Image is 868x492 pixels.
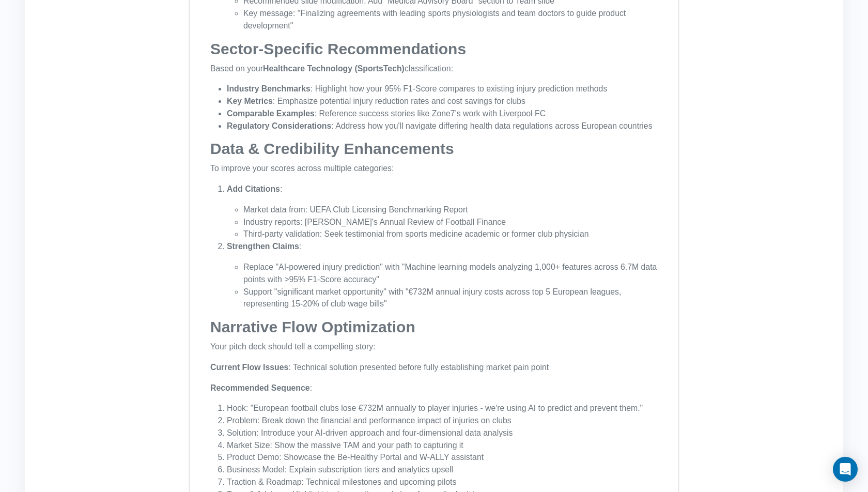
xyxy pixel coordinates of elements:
strong: Industry Benchmarks [227,84,311,93]
p: To improve your scores across multiple categories: [210,162,658,175]
li: Traction & Roadmap: Technical milestones and upcoming pilots [227,476,658,488]
li: : Emphasize potential injury reduction rates and cost savings for clubs [227,95,658,107]
li: : Address how you'll navigate differing health data regulations across European countries [227,120,658,132]
p: : [210,382,658,394]
li: Key message: "Finalizing agreements with leading sports physiologists and team doctors to guide p... [243,7,658,32]
strong: Strengthen Claims [227,242,299,251]
p: : [227,183,658,195]
li: Market data from: UEFA Club Licensing Benchmarking Report [243,204,658,216]
h2: Sector-Specific Recommendations [210,40,658,57]
p: : Technical solution presented before fully establishing market pain point [210,361,658,374]
strong: Regulatory Considerations [227,121,331,130]
li: Business Model: Explain subscription tiers and analytics upsell [227,464,658,476]
strong: Current Flow Issues [210,363,288,372]
li: Third-party validation: Seek testimonial from sports medicine academic or former club physician [243,228,658,240]
strong: Key Metrics [227,97,273,105]
p: : [227,240,658,253]
strong: Comparable Examples [227,109,315,118]
strong: Recommended Sequence [210,383,310,392]
li: Solution: Introduce your AI-driven approach and four-dimensional data analysis [227,427,658,439]
li: Problem: Break down the financial and performance impact of injuries on clubs [227,414,658,427]
li: Industry reports: [PERSON_NAME]'s Annual Review of Football Finance [243,216,658,228]
li: : Highlight how your 95% F1-Score compares to existing injury prediction methods [227,83,658,95]
h2: Narrative Flow Optimization [210,318,658,335]
li: Hook: "European football clubs lose €732M annually to player injuries - we're using AI to predict... [227,402,658,414]
li: Support "significant market opportunity" with "€732M annual injury costs across top 5 European le... [243,286,658,311]
li: : Reference success stories like Zone7's work with Liverpool FC [227,107,658,120]
li: Replace "AI-powered injury prediction" with "Machine learning models analyzing 1,000+ features ac... [243,261,658,286]
p: Based on your classification: [210,63,658,75]
div: Open Intercom Messenger [833,457,858,482]
strong: Healthcare Technology (SportsTech) [263,64,405,73]
h2: Data & Credibility Enhancements [210,140,658,157]
li: Market Size: Show the massive TAM and your path to capturing it [227,439,658,452]
p: Your pitch deck should tell a compelling story: [210,341,658,353]
li: Product Demo: Showcase the Be-Healthy Portal and W-ALLY assistant [227,451,658,464]
strong: Add Citations [227,185,280,193]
